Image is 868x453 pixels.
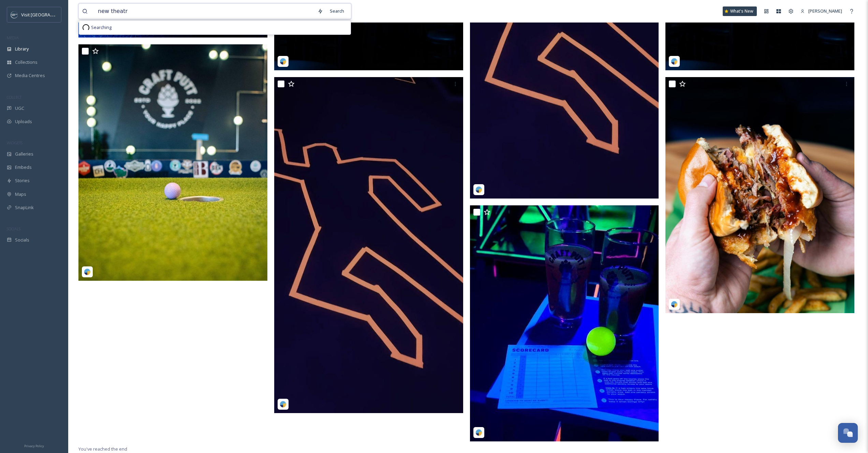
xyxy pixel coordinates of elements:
img: snapsea-logo.png [671,301,678,308]
img: craftputt_04012025_3222924632486803633.jpg [274,77,463,413]
a: [PERSON_NAME] [797,4,845,18]
img: snapsea-logo.png [84,268,91,275]
button: Open Chat [838,423,858,443]
span: [PERSON_NAME] [808,8,842,14]
img: snapsea-logo.png [671,58,678,65]
img: snapsea-logo.png [280,401,286,408]
img: snapsea-logo.png [280,58,286,65]
span: Searching [91,24,112,31]
span: Stories [15,177,30,184]
img: c3es6xdrejuflcaqpovn.png [11,11,18,18]
a: Privacy Policy [24,441,44,450]
span: Media Centres [15,72,45,79]
span: Galleries [15,151,33,157]
input: Search your library [94,4,314,19]
div: Search [326,4,348,18]
span: SOCIALS [7,226,20,231]
span: MEDIA [7,35,19,40]
img: craftputt_03312025_18030474184800694.jpg [665,77,854,313]
img: snapsea-logo.png [475,429,482,436]
span: Uploads [15,118,32,125]
span: SnapLink [15,204,34,211]
a: What's New [723,6,757,16]
img: snapsea-logo.png [475,186,482,193]
span: Maps [15,191,26,198]
span: Visit [GEOGRAPHIC_DATA] [21,11,74,18]
span: Socials [15,237,29,243]
span: Collections [15,59,38,65]
span: Privacy Policy [24,444,44,448]
span: UGC [15,105,24,112]
span: Library [15,46,29,52]
img: craftputt_04012025_3303283013129803944.jpg [470,205,659,442]
span: COLLECT [7,94,21,100]
img: craftputt_03312025_18030474184800694.jpg [78,44,267,281]
span: Embeds [15,164,32,171]
span: You've reached the end [78,446,127,452]
span: WIDGETS [7,140,23,145]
